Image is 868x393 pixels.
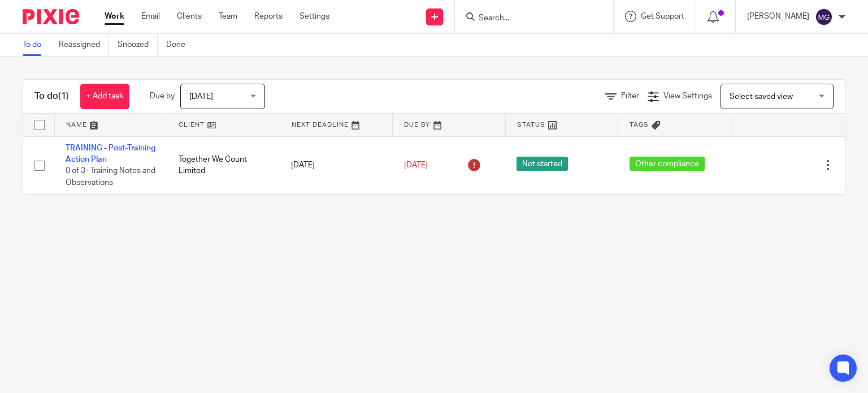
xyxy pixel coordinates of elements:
[621,92,639,100] span: Filter
[58,92,69,101] span: (1)
[404,161,428,169] span: [DATE]
[23,9,79,24] img: Pixie
[23,34,50,56] a: To do
[747,11,809,22] p: [PERSON_NAME]
[34,90,69,102] h1: To do
[66,167,155,187] span: 0 of 3 · Training Notes and Observations
[167,136,280,194] td: Together We Count Limited
[641,12,684,20] span: Get Support
[66,144,155,163] a: TRAINING - Post-Training Action Plan
[105,11,124,22] a: Work
[219,11,237,22] a: Team
[150,90,175,102] p: Due by
[177,11,202,22] a: Clients
[630,122,649,128] span: Tags
[478,14,579,24] input: Search
[80,84,129,109] a: + Add task
[118,34,158,56] a: Snoozed
[815,8,833,26] img: svg%3E
[280,136,393,194] td: [DATE]
[630,157,705,171] span: Other compliance
[141,11,160,22] a: Email
[730,93,793,101] span: Select saved view
[663,92,712,100] span: View Settings
[300,11,329,22] a: Settings
[254,11,283,22] a: Reports
[59,34,109,56] a: Reassigned
[517,157,568,171] span: Not started
[166,34,194,56] a: Done
[189,93,213,101] span: [DATE]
